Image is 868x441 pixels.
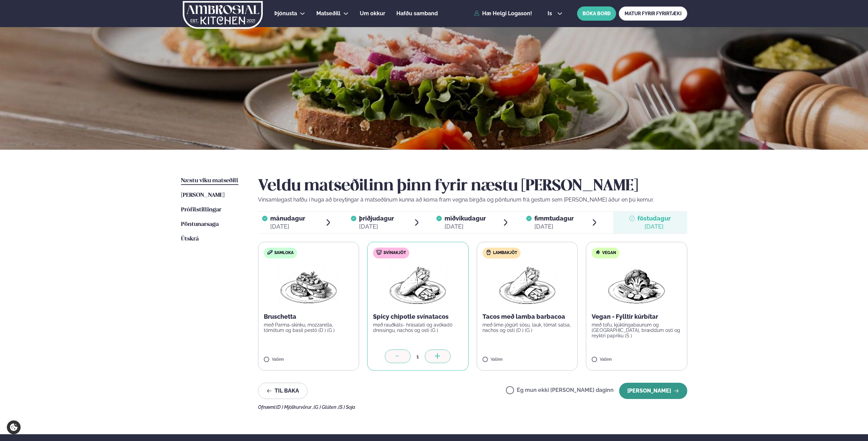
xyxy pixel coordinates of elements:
div: [DATE] [270,223,305,231]
span: Samloka [274,250,294,256]
span: föstudagur [637,215,671,222]
p: Bruschetta [264,313,354,321]
img: Vegan.svg [595,250,600,255]
a: Cookie settings [7,420,21,434]
div: [DATE] [445,223,486,231]
span: (G ) Glúten , [314,404,338,410]
span: Pöntunarsaga [181,222,219,227]
p: Vinsamlegast hafðu í huga að breytingar á matseðlinum kunna að koma fram vegna birgða og pöntunum... [258,196,687,204]
img: Wraps.png [497,264,557,307]
img: Bruschetta.png [279,264,338,307]
img: Wraps.png [388,264,448,307]
a: Um okkur [360,9,385,18]
img: sandwich-new-16px.svg [267,250,273,255]
span: Hafðu samband [396,10,438,17]
span: Svínakjöt [383,250,406,256]
div: [DATE] [534,223,574,231]
a: MATUR FYRIR FYRIRTÆKI [619,6,687,21]
span: Matseðill [316,10,340,17]
a: Næstu viku matseðill [181,177,238,185]
h2: Veldu matseðilinn þinn fyrir næstu [PERSON_NAME] [258,177,687,196]
a: Útskrá [181,235,199,243]
span: Vegan [602,250,616,256]
a: Hæ Helgi Logason! [474,10,532,17]
span: fimmtudagur [534,215,574,222]
a: Pöntunarsaga [181,220,219,229]
img: pork.svg [376,250,382,255]
span: [PERSON_NAME] [181,192,224,198]
p: Tacos með lamba barbacoa [482,313,572,321]
button: [PERSON_NAME] [619,383,687,399]
img: Vegan.png [607,264,666,307]
span: þriðjudagur [359,215,394,222]
div: 1 [411,353,425,360]
a: [PERSON_NAME] [181,191,224,199]
a: Prófílstillingar [181,206,221,214]
img: logo [182,1,263,29]
a: Þjónusta [274,9,297,18]
span: Prófílstillingar [181,207,221,213]
button: BÓKA BORÐ [577,6,616,21]
p: með lime-jógúrt sósu, lauk, tómat salsa, nachos og osti (D ) (G ) [482,322,572,333]
p: með Parma-skinku, mozzarella, tómötum og basil pestó (D ) (G ) [264,322,354,333]
p: með rauðkáls- hrásalati og avókadó dressingu, nachos og osti (G ) [373,322,463,333]
span: Lambakjöt [493,250,517,256]
img: Lamb.svg [486,250,491,255]
span: (D ) Mjólkurvörur , [276,404,314,410]
span: miðvikudagur [445,215,486,222]
a: Hafðu samband [396,9,438,18]
p: Spicy chipotle svínatacos [373,313,463,321]
p: Vegan - Fylltir kúrbítar [592,313,682,321]
p: með tofu, kjúklingabaunum og [GEOGRAPHIC_DATA], bræddum osti og reyktri papriku (S ) [592,322,682,338]
div: [DATE] [359,223,394,231]
span: Útskrá [181,236,199,242]
div: [DATE] [637,223,671,231]
button: Til baka [258,383,308,399]
button: is [542,11,568,16]
a: Matseðill [316,9,340,18]
span: Um okkur [360,10,385,17]
span: Þjónusta [274,10,297,17]
span: (S ) Soja [338,404,355,410]
span: Næstu viku matseðill [181,178,238,184]
span: is [548,11,554,16]
span: mánudagur [270,215,305,222]
div: Ofnæmi: [258,404,687,410]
